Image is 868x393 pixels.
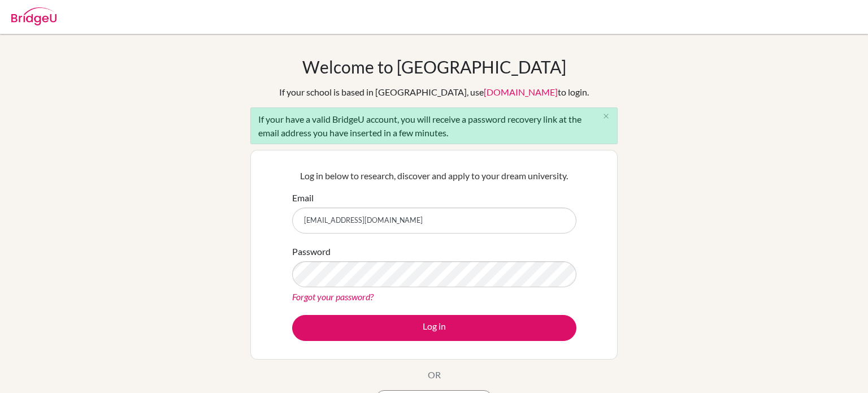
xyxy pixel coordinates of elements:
a: [DOMAIN_NAME] [484,87,558,97]
button: Log in [292,315,576,341]
button: Close [594,108,617,125]
label: Email [292,191,314,205]
p: Log in below to research, discover and apply to your dream university. [292,169,576,183]
div: If your school is based in [GEOGRAPHIC_DATA], use to login. [279,85,589,99]
label: Password [292,245,331,258]
h1: Welcome to [GEOGRAPHIC_DATA] [302,57,566,77]
div: If your have a valid BridgeU account, you will receive a password recovery link at the email addr... [250,107,618,144]
a: Forgot your password? [292,291,374,302]
p: OR [428,368,441,382]
i: close [602,112,610,120]
img: Bridge-U [11,7,57,25]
